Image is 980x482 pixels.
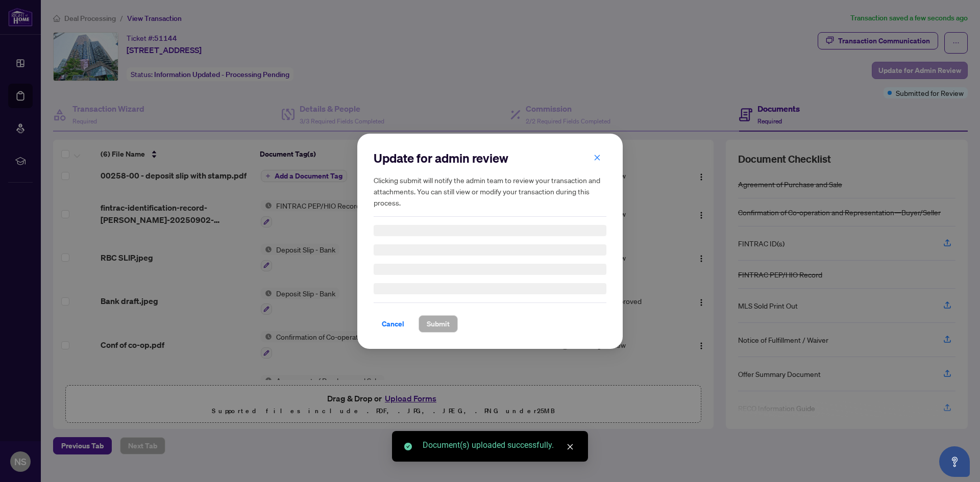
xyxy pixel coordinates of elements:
[939,446,970,477] button: Open asap
[565,441,576,452] a: Close
[374,150,606,166] h2: Update for admin review
[382,316,404,332] span: Cancel
[594,154,601,161] span: close
[404,443,412,450] span: check-circle
[567,443,574,450] span: close
[374,174,606,208] h5: Clicking submit will notify the admin team to review your transaction and attachments. You can st...
[419,315,458,333] button: Submit
[423,439,576,451] div: Document(s) uploaded successfully.
[374,315,412,333] button: Cancel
